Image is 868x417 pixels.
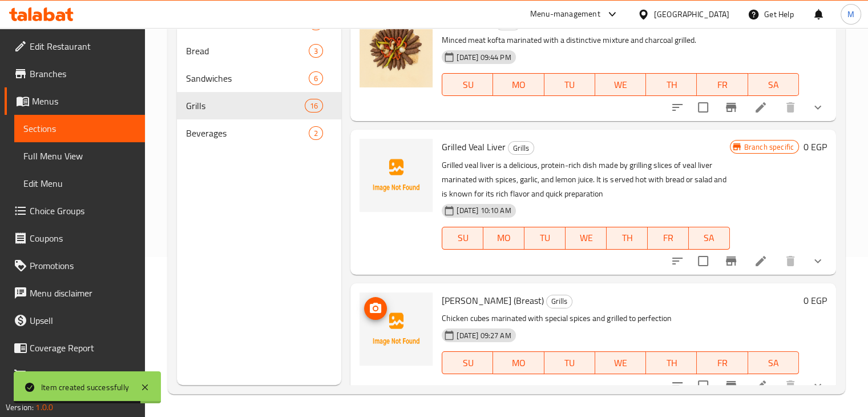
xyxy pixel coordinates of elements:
[754,379,768,392] a: Edit menu item
[177,37,342,65] div: Bread3
[753,77,794,93] span: SA
[652,230,684,246] span: FR
[186,44,309,58] div: Bread
[5,307,145,334] a: Upsell
[5,87,145,115] a: Menus
[777,372,804,399] button: delete
[508,142,534,155] span: Grills
[5,60,145,87] a: Branches
[777,94,804,121] button: delete
[360,292,433,366] img: Shish Tawook (Breast)
[600,355,641,371] span: WE
[6,400,34,415] span: Version:
[30,286,136,300] span: Menu disclaimer
[498,355,539,371] span: MO
[360,139,433,212] img: Grilled Veal Liver
[493,73,544,96] button: MO
[544,73,595,96] button: TU
[30,231,136,245] span: Coupons
[754,254,768,268] a: Edit menu item
[611,230,643,246] span: TH
[442,138,506,155] span: Grilled Veal Liver
[14,115,145,142] a: Sections
[14,142,145,170] a: Full Menu View
[452,52,515,63] span: [DATE] 09:44 PM
[595,73,646,96] button: WE
[5,334,145,362] a: Coverage Report
[664,372,691,399] button: sort-choices
[654,8,729,21] div: [GEOGRAPHIC_DATA]
[847,8,854,21] span: M
[447,230,479,246] span: SU
[530,7,600,21] div: Menu-management
[524,227,566,250] button: TU
[360,14,433,87] img: Kebab (Kofta)
[701,77,743,93] span: FR
[717,94,745,121] button: Branch-specific-item
[442,227,483,250] button: SU
[646,73,697,96] button: TH
[442,158,729,201] p: Grilled veal liver is a delicious, protein-rich dish made by grilling slices of veal liver marina...
[23,149,136,163] span: Full Menu View
[186,126,309,140] span: Beverages
[30,39,136,53] span: Edit Restaurant
[442,311,799,326] p: Chicken cubes marinated with special spices and grilled to perfection
[664,94,691,121] button: sort-choices
[309,44,323,58] div: items
[186,71,309,85] div: Sandwiches
[442,73,493,96] button: SU
[186,99,305,113] div: Grills
[697,351,748,374] button: FR
[748,351,799,374] button: SA
[452,330,515,341] span: [DATE] 09:27 AM
[177,92,342,119] div: Grills16
[177,119,342,147] div: Beverages2
[30,204,136,218] span: Choice Groups
[646,351,697,374] button: TH
[549,355,591,371] span: TU
[483,227,524,250] button: MO
[309,46,322,57] span: 3
[488,230,520,246] span: MO
[23,177,136,190] span: Edit Menu
[442,33,799,47] p: Minced meat kofta marinated with a distinctive mixture and charcoal grilled.
[691,374,715,398] span: Select to update
[442,292,544,309] span: [PERSON_NAME] (Breast)
[309,128,322,139] span: 2
[566,227,607,250] button: WE
[35,400,53,415] span: 1.0.0
[508,141,534,155] div: Grills
[447,355,488,371] span: SU
[177,65,342,92] div: Sandwiches6
[447,77,488,93] span: SU
[748,73,799,96] button: SA
[5,197,145,224] a: Choice Groups
[754,101,768,114] a: Edit menu item
[697,73,748,96] button: FR
[547,295,572,308] span: Grills
[309,71,323,85] div: items
[442,351,493,374] button: SU
[309,73,322,84] span: 6
[811,254,825,268] svg: Show Choices
[309,126,323,140] div: items
[804,14,827,30] h6: 0 EGP
[804,292,827,308] h6: 0 EGP
[544,351,595,374] button: TU
[777,247,804,275] button: delete
[753,355,794,371] span: SA
[693,230,725,246] span: SA
[30,67,136,81] span: Branches
[364,297,387,320] button: upload picture
[23,122,136,135] span: Sections
[30,341,136,355] span: Coverage Report
[452,205,515,216] span: [DATE] 10:10 AM
[5,279,145,307] a: Menu disclaimer
[30,314,136,327] span: Upsell
[717,372,745,399] button: Branch-specific-item
[804,94,831,121] button: show more
[701,355,743,371] span: FR
[529,230,561,246] span: TU
[14,170,145,197] a: Edit Menu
